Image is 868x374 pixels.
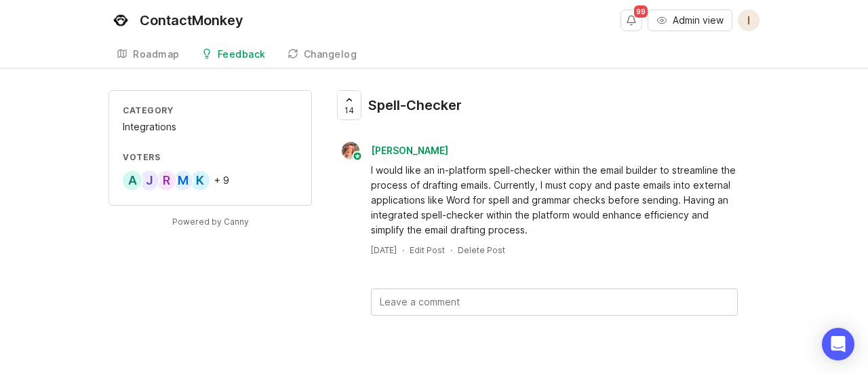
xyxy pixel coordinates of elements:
div: ContactMonkey [140,14,243,27]
div: J [138,170,160,191]
div: Category [123,105,298,116]
a: Feedback [193,41,274,69]
span: Admin view [673,14,724,27]
div: I would like an in-platform spell-checker within the email builder to streamline the process of d... [371,163,738,238]
div: K [189,170,211,191]
span: I [747,12,750,29]
div: Voters [123,151,298,163]
a: Changelog [279,41,366,69]
a: Bronwen W[PERSON_NAME] [334,142,459,160]
img: Bronwen W [338,142,364,160]
div: + 9 [214,176,229,185]
div: M [172,170,194,191]
div: Delete Post [458,244,505,256]
div: · [402,244,404,256]
div: Roadmap [133,50,180,59]
button: Admin view [648,10,732,31]
span: 14 [344,105,354,116]
div: Integrations [123,119,298,134]
a: Roadmap [108,41,188,69]
div: R [155,170,177,191]
div: A [121,170,143,191]
div: Spell-Checker [368,96,462,115]
div: · [450,244,452,256]
button: 14 [337,90,361,120]
div: Feedback [218,50,266,59]
button: Notifications [620,10,642,31]
img: ContactMonkey logo [108,8,133,33]
div: Open Intercom Messenger [822,328,854,360]
a: [DATE] [371,244,397,256]
div: Edit Post [410,244,445,256]
button: I [738,10,759,31]
span: 99 [634,5,648,18]
a: Powered by Canny [170,214,251,229]
div: Changelog [304,50,357,59]
time: [DATE] [371,245,397,255]
span: [PERSON_NAME] [371,145,448,156]
img: member badge [353,151,363,162]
